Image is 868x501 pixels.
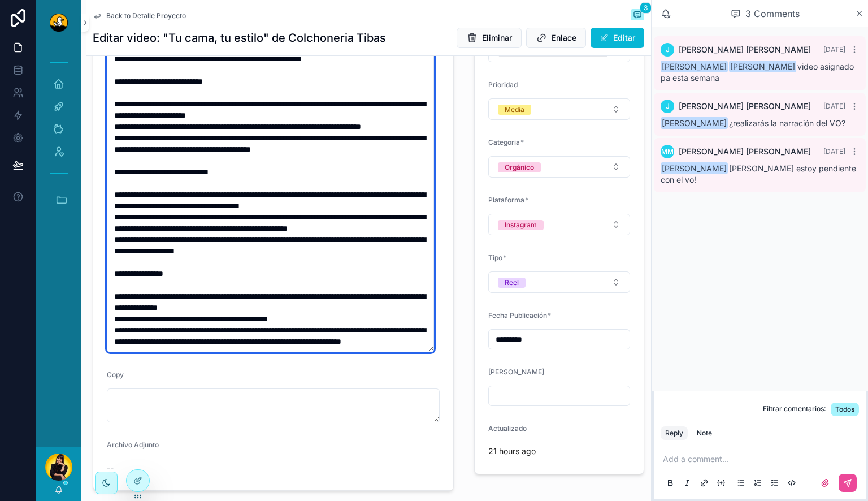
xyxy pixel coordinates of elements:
div: Note [697,429,712,438]
button: 3 [631,9,644,23]
span: Actualizado [488,424,527,433]
span: Copy [107,370,124,379]
span: [PERSON_NAME] [PERSON_NAME] [679,101,811,112]
button: Todos [831,403,859,416]
span: [PERSON_NAME] [PERSON_NAME] [679,44,811,55]
span: [PERSON_NAME] [488,368,544,376]
div: scrollable content [36,45,81,232]
span: [PERSON_NAME] [PERSON_NAME] [679,146,811,157]
span: Filtrar comentarios: [763,404,826,416]
div: Orgánico [505,162,534,172]
button: Unselect ORGANICO [498,161,541,172]
span: [PERSON_NAME] [661,162,728,174]
button: Select Button [488,156,630,178]
span: [DATE] [823,45,845,54]
button: Reply [661,426,688,440]
span: [DATE] [823,102,845,110]
span: -- [107,462,114,473]
span: Enlace [552,32,576,44]
a: Back to Detalle Proyecto [93,11,186,20]
button: Eliminar [457,28,522,48]
button: Select Button [488,98,630,120]
span: video asignado pa esta semana [661,62,854,83]
span: 3 Comments [745,7,800,20]
span: Back to Detalle Proyecto [106,11,186,20]
span: J [666,45,670,54]
span: Fecha Publicación [488,311,547,319]
span: [PERSON_NAME] [729,61,796,72]
button: Note [692,426,717,440]
span: [DATE] [823,147,845,156]
span: MM [661,147,674,156]
div: Reel [505,278,519,288]
span: Categoria [488,138,520,146]
span: J [666,102,670,111]
button: Select Button [488,214,630,235]
span: ¿realizarás la narración del VO? [661,118,845,128]
button: Unselect INSTAGRAM [498,219,544,230]
button: Editar [591,28,644,48]
button: Enlace [526,28,586,48]
span: Archivo Adjunto [107,440,159,449]
span: 3 [640,2,652,14]
span: Prioridad [488,80,518,89]
span: [PERSON_NAME] [661,117,728,129]
div: Instagram [505,220,537,230]
span: Tipo [488,253,502,262]
span: [PERSON_NAME] [661,61,728,72]
span: Plataforma [488,196,524,204]
div: Media [505,105,524,115]
span: [PERSON_NAME] estoy pendiente con el vo! [661,163,856,184]
h1: Editar video: "Tu cama, tu estilo" de Colchoneria Tibas [93,30,386,46]
button: Unselect REEL [498,277,526,288]
img: App logo [50,14,68,32]
p: 21 hours ago [488,446,536,457]
span: Eliminar [482,32,512,44]
button: Select Button [488,271,630,293]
